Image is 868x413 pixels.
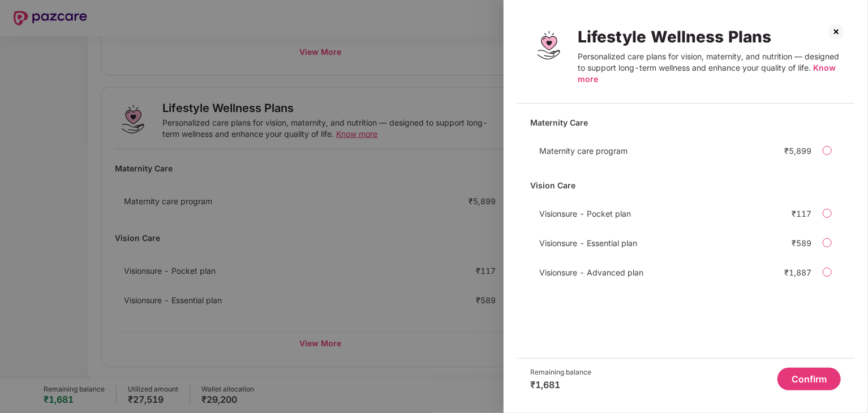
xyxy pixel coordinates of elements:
div: Remaining balance [531,368,592,377]
div: Personalized care plans for vision, maternity, and nutrition — designed to support long-term well... [578,51,841,85]
img: svg+xml;base64,PHN2ZyBpZD0iQ3Jvc3MtMzJ4MzIiIHhtbG5zPSJodHRwOi8vd3d3LnczLm9yZy8yMDAwL3N2ZyIgd2lkdG... [827,23,845,41]
div: Lifestyle Wellness Plans [578,27,841,46]
span: Maternity care program [540,146,628,156]
div: ₹1,887 [784,268,811,277]
div: ₹117 [792,209,811,218]
div: ₹5,899 [784,146,811,156]
div: ₹589 [792,238,811,248]
div: Vision Care [531,175,841,195]
span: Visionsure - Pocket plan [540,209,631,218]
img: Lifestyle Wellness Plans [531,27,567,63]
div: ₹1,681 [531,379,592,390]
span: Visionsure - Advanced plan [540,268,644,277]
div: Maternity Care [531,113,841,132]
button: Confirm [777,368,841,390]
span: Visionsure - Essential plan [540,238,638,248]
